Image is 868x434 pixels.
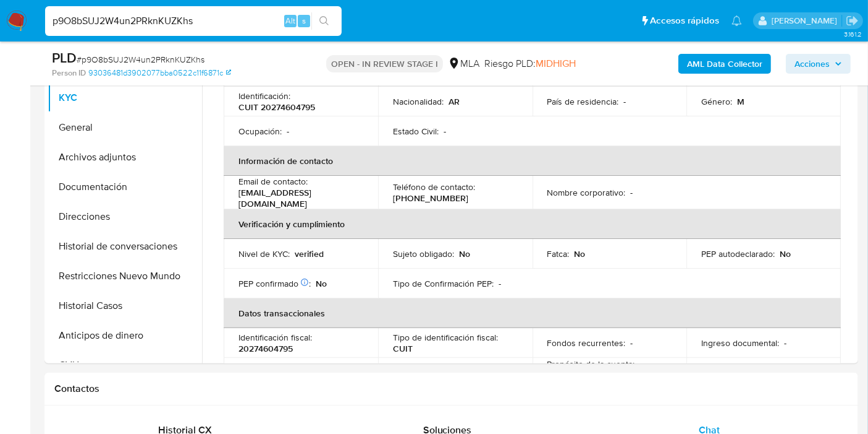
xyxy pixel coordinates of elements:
a: Notificaciones [731,15,742,26]
p: Fondos recurrentes : [547,337,626,349]
p: Nivel de KYC : [238,248,290,259]
th: Datos transaccionales [224,298,841,328]
th: Información de contacto [224,146,841,176]
button: Anticipos de dinero [48,321,202,350]
p: AR [449,96,460,107]
p: [EMAIL_ADDRESS][DOMAIN_NAME] [238,187,358,209]
p: micaelaestefania.gonzalez@mercadolibre.com [772,15,841,27]
span: MIDHIGH [536,56,576,71]
button: Historial de conversaciones [48,232,202,261]
p: Sujeto obligado : [393,248,454,259]
span: Riesgo PLD: [484,57,576,71]
span: Accesos rápidos [650,14,719,27]
p: Tipo de Confirmación PEP : [393,278,494,289]
p: No [459,248,470,259]
p: Ocupación : [238,126,282,137]
p: CUIT 20274604795 [238,102,315,113]
p: Teléfono de contacto : [393,181,475,193]
p: Email de contacto : [238,176,308,187]
b: AML Data Collector [687,54,762,74]
p: verified [295,248,324,259]
p: CUIT [393,343,413,354]
b: PLD [52,48,77,67]
p: M [737,96,744,107]
p: - [784,337,786,349]
p: - [499,278,501,289]
p: OPEN - IN REVIEW STAGE I [326,55,443,72]
button: Historial Casos [48,291,202,321]
button: Acciones [786,54,851,74]
button: KYC [48,83,202,113]
p: Identificación fiscal : [238,332,312,343]
p: - [287,126,289,137]
div: MLA [448,57,479,71]
p: 20274604795 [238,343,293,354]
span: s [302,15,306,27]
a: Salir [846,14,859,27]
p: No [316,278,327,289]
th: Verificación y cumplimiento [224,209,841,239]
button: search-icon [311,12,337,30]
button: CVU [48,350,202,380]
p: - [624,96,626,107]
span: # p9O8bSUJ2W4un2PRknKUZKhs [77,53,204,66]
button: Direcciones [48,202,202,232]
p: PEP autodeclarado : [701,248,775,259]
span: Acciones [794,54,830,74]
button: AML Data Collector [678,54,771,74]
p: País de residencia : [547,96,619,107]
p: PEP confirmado : [238,278,311,289]
button: Documentación [48,172,202,202]
p: Propósito de la cuenta : [547,358,635,370]
b: Person ID [52,67,86,79]
span: 3.161.2 [844,29,862,39]
p: Fatca : [547,248,570,259]
input: Buscar usuario o caso... [45,13,342,29]
p: Ingreso documental : [701,337,779,349]
p: No [575,248,586,259]
p: Nombre corporativo : [547,187,626,198]
p: [PHONE_NUMBER] [393,193,468,204]
p: Tipo de identificación fiscal : [393,332,498,343]
p: Género : [701,96,732,107]
p: Identificación : [238,90,290,102]
button: Restricciones Nuevo Mundo [48,261,202,291]
p: - [631,337,633,349]
button: General [48,113,202,142]
span: Alt [285,15,295,27]
p: - [631,187,633,198]
p: Estado Civil : [393,126,439,137]
p: - [444,126,446,137]
h1: Contactos [54,383,848,395]
p: No [780,248,791,259]
a: 93036481d3902077bba0522c11f6871c [88,67,231,79]
button: Archivos adjuntos [48,142,202,172]
p: Nacionalidad : [393,96,444,107]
